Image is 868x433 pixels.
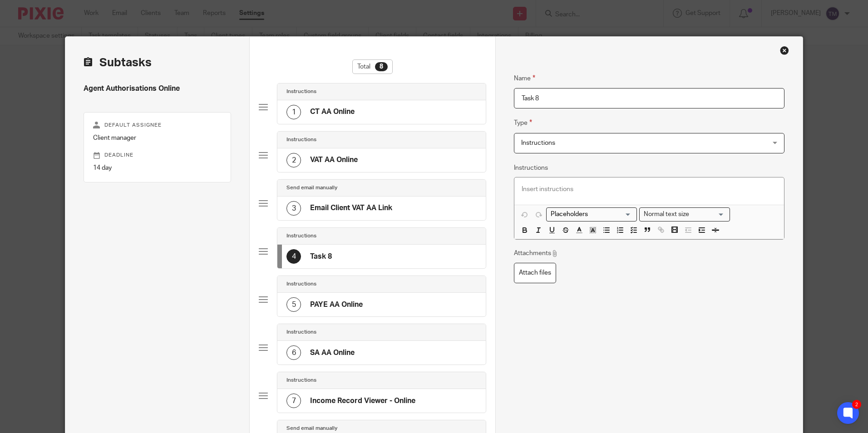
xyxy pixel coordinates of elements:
h4: VAT AA Online [310,155,358,165]
div: 8 [375,62,388,71]
h4: SA AA Online [310,348,355,358]
input: Search for option [547,210,631,219]
div: 2 [286,153,301,167]
p: 14 day [93,163,222,172]
div: 1 [286,105,301,119]
div: 2 [852,400,861,409]
div: Close this dialog window [780,46,789,55]
h4: Agent Authorisations Online [84,84,231,93]
h4: Task 8 [310,252,332,261]
div: Text styles [639,207,730,221]
div: Search for option [639,207,730,221]
input: Search for option [692,210,725,219]
h4: Income Record Viewer - Online [310,396,415,406]
h4: Email Client VAT AA Link [310,203,392,213]
div: Search for option [546,207,637,221]
h4: Instructions [286,377,316,384]
h2: Subtasks [84,55,152,70]
div: Placeholders [546,207,637,221]
h4: Instructions [286,232,316,240]
div: 3 [286,201,301,216]
h4: PAYE AA Online [310,300,363,310]
h4: Send email manually [286,425,337,432]
div: 7 [286,394,301,408]
span: Normal text size [641,210,691,219]
label: Name [514,73,535,84]
h4: Instructions [286,329,316,336]
span: Instructions [521,140,555,146]
p: Deadline [93,152,222,159]
div: 5 [286,297,301,312]
div: 6 [286,345,301,360]
h4: Instructions [286,136,316,143]
h4: CT AA Online [310,107,355,117]
div: 4 [286,249,301,264]
label: Type [514,118,532,128]
p: Default assignee [93,122,222,129]
h4: Instructions [286,280,316,288]
label: Attach files [514,263,556,283]
label: Instructions [514,163,548,172]
h4: Send email manually [286,184,337,192]
p: Client manager [93,133,222,143]
div: Total [352,59,393,74]
p: Attachments [514,249,558,258]
h4: Instructions [286,88,316,95]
